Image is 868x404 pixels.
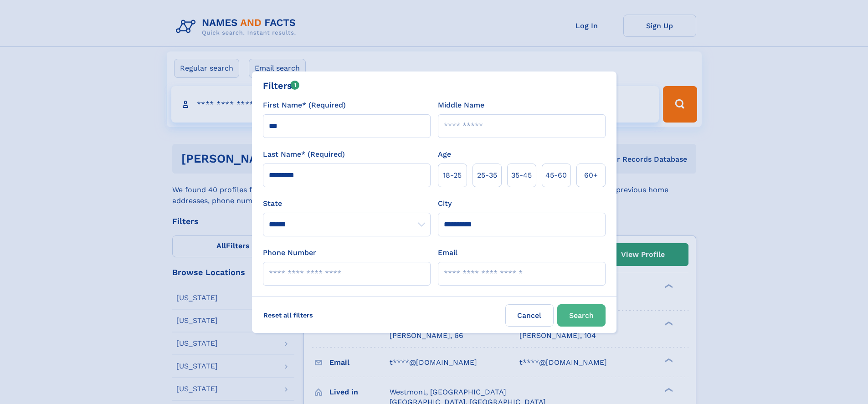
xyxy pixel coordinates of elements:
label: Last Name* (Required) [263,149,345,160]
button: Search [557,304,606,327]
div: Filters [263,79,300,92]
label: First Name* (Required) [263,100,346,111]
label: Phone Number [263,247,316,258]
label: Middle Name [438,100,484,111]
label: City [438,198,452,209]
label: Age [438,149,451,160]
label: Cancel [505,304,554,327]
span: 18‑25 [443,170,462,181]
span: 45‑60 [545,170,567,181]
span: 35‑45 [511,170,532,181]
span: 60+ [584,170,598,181]
span: 25‑35 [477,170,497,181]
label: Email [438,247,457,258]
label: Reset all filters [257,304,319,326]
label: State [263,198,431,209]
